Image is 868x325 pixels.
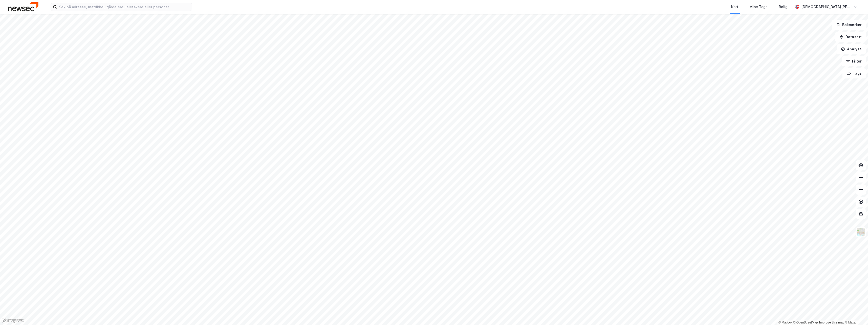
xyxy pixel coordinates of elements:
[793,321,818,324] a: OpenStreetMap
[832,20,866,30] button: Bokmerker
[57,3,192,11] input: Søk på adresse, matrikkel, gårdeiere, leietakere eller personer
[779,4,788,10] div: Bolig
[731,4,738,10] div: Kart
[819,321,844,324] a: Improve this map
[778,321,792,324] a: Mapbox
[801,4,852,10] div: [DEMOGRAPHIC_DATA][PERSON_NAME]
[843,301,868,325] iframe: Chat Widget
[842,56,866,66] button: Filter
[842,68,866,78] button: Tags
[2,318,24,323] a: Mapbox homepage
[749,4,768,10] div: Mine Tags
[843,301,868,325] div: Kontrollprogram for chat
[837,44,866,54] button: Analyse
[835,32,866,42] button: Datasett
[856,227,866,237] img: Z
[8,2,38,11] img: newsec-logo.f6e21ccffca1b3a03d2d.png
